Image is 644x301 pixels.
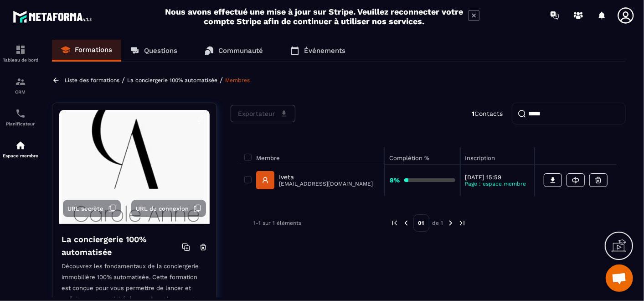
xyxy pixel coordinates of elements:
span: URL de connexion [136,205,189,212]
p: Espace membre [2,153,39,158]
img: background [59,110,210,224]
img: formation [15,44,26,55]
p: [DATE] 15:59 [465,174,530,181]
img: prev [391,219,399,227]
th: Complétion % [385,147,460,164]
p: Contacts [472,110,503,117]
p: 1-1 sur 1 éléments [253,220,301,226]
img: next [458,219,466,227]
img: automations [15,140,26,151]
a: Communauté [196,40,272,62]
h4: La conciergerie 100% automatisée [62,233,182,259]
p: de 1 [433,219,443,227]
img: logo [13,8,95,25]
span: / [220,76,223,84]
p: Communauté [218,47,263,55]
img: next [447,219,455,227]
p: 01 [413,214,429,232]
a: Liste des formations [65,77,119,83]
th: Inscription [460,147,535,164]
p: Formations [75,46,112,54]
a: Événements [281,40,355,62]
strong: 1 [472,110,474,117]
a: formationformationTableau de bord [2,37,39,69]
a: Formations [52,40,121,62]
p: Tableau de bord [2,57,39,62]
p: Page : espace membre [465,181,530,187]
p: [EMAIL_ADDRESS][DOMAIN_NAME] [279,181,373,187]
span: URL secrète [67,205,103,212]
button: URL de connexion [131,200,206,217]
div: Ouvrir le chat [606,265,633,292]
strong: 8% [390,176,400,184]
img: formation [15,76,26,87]
p: Événements [304,47,345,55]
a: formationformationCRM [2,69,39,101]
th: Membre [240,147,385,164]
span: / [122,76,125,84]
a: La conciergerie 100% automatisée [127,77,217,83]
img: prev [402,219,410,227]
a: schedulerschedulerPlanificateur [2,101,39,133]
p: Planificateur [2,121,39,126]
a: Iveta[EMAIL_ADDRESS][DOMAIN_NAME] [256,171,373,189]
a: Questions [121,40,186,62]
p: Questions [144,47,177,55]
p: CRM [2,89,39,94]
button: URL secrète [63,200,121,217]
a: automationsautomationsEspace membre [2,133,39,165]
p: Iveta [279,173,373,181]
img: scheduler [15,108,26,119]
h2: Nous avons effectué une mise à jour sur Stripe. Veuillez reconnecter votre compte Stripe afin de ... [165,7,464,26]
a: Membres [225,77,250,83]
